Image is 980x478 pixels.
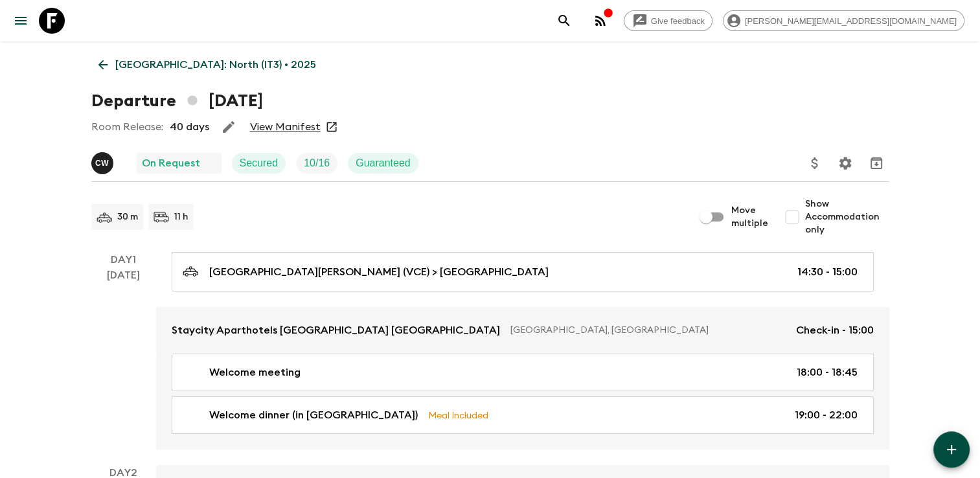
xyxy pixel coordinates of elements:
[795,407,858,423] p: 19:00 - 22:00
[172,354,874,391] a: Welcome meeting18:00 - 18:45
[115,57,316,73] p: [GEOGRAPHIC_DATA]: North (IT3) • 2025
[91,88,263,114] h1: Departure [DATE]
[802,150,828,176] button: Update Price, Early Bird Discount and Costs
[796,323,874,338] p: Check-in - 15:00
[232,153,286,174] div: Secured
[209,407,418,423] p: Welcome dinner (in [GEOGRAPHIC_DATA])
[107,267,140,450] div: [DATE]
[797,264,858,280] p: 14:30 - 15:00
[250,120,321,133] a: View Manifest
[832,150,858,176] button: Settings
[428,408,488,422] p: Meal Included
[91,119,163,135] p: Room Release:
[551,8,577,34] button: search adventures
[172,323,500,338] p: Staycity Aparthotels [GEOGRAPHIC_DATA] [GEOGRAPHIC_DATA]
[863,150,889,176] button: Archive (Completed, Cancelled or Unsynced Departures only)
[304,155,330,171] p: 10 / 16
[117,211,138,223] p: 30 m
[510,324,786,337] p: [GEOGRAPHIC_DATA], [GEOGRAPHIC_DATA]
[209,365,301,380] p: Welcome meeting
[624,10,712,31] a: Give feedback
[172,396,874,434] a: Welcome dinner (in [GEOGRAPHIC_DATA])Meal Included19:00 - 22:00
[356,155,411,171] p: Guaranteed
[156,307,889,354] a: Staycity Aparthotels [GEOGRAPHIC_DATA] [GEOGRAPHIC_DATA][GEOGRAPHIC_DATA], [GEOGRAPHIC_DATA]Check...
[240,155,279,171] p: Secured
[91,152,116,174] button: CW
[95,158,109,168] p: C W
[723,10,964,31] div: [PERSON_NAME][EMAIL_ADDRESS][DOMAIN_NAME]
[805,198,889,236] span: Show Accommodation only
[172,252,874,291] a: [GEOGRAPHIC_DATA][PERSON_NAME] (VCE) > [GEOGRAPHIC_DATA]14:30 - 15:00
[209,264,549,280] p: [GEOGRAPHIC_DATA][PERSON_NAME] (VCE) > [GEOGRAPHIC_DATA]
[296,153,337,174] div: Trip Fill
[91,252,156,267] p: Day 1
[8,8,34,34] button: menu
[91,52,323,78] a: [GEOGRAPHIC_DATA]: North (IT3) • 2025
[731,204,769,230] span: Move multiple
[644,16,712,26] span: Give feedback
[91,156,116,166] span: Chelsea West
[174,211,188,223] p: 11 h
[738,16,964,26] span: [PERSON_NAME][EMAIL_ADDRESS][DOMAIN_NAME]
[142,155,200,171] p: On Request
[797,365,858,380] p: 18:00 - 18:45
[170,119,209,135] p: 40 days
